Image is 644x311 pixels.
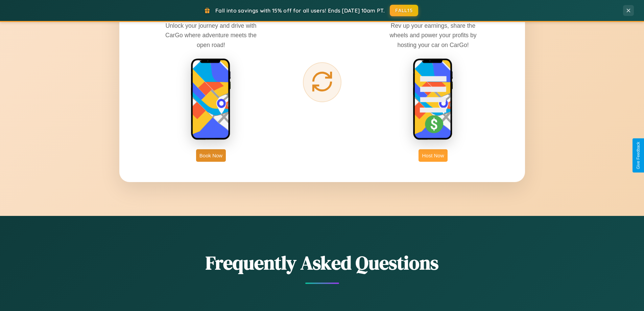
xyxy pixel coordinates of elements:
h2: Frequently Asked Questions [119,250,525,276]
p: Unlock your journey and drive with CarGo where adventure meets the open road! [160,21,262,49]
button: Book Now [196,149,226,162]
img: host phone [413,58,453,141]
button: FALL15 [390,5,418,16]
img: rent phone [191,58,231,141]
p: Rev up your earnings, share the wheels and power your profits by hosting your car on CarGo! [382,21,484,49]
button: Host Now [419,149,447,162]
span: Fall into savings with 15% off for all users! Ends [DATE] 10am PT. [215,7,385,14]
div: Give Feedback [636,142,641,169]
